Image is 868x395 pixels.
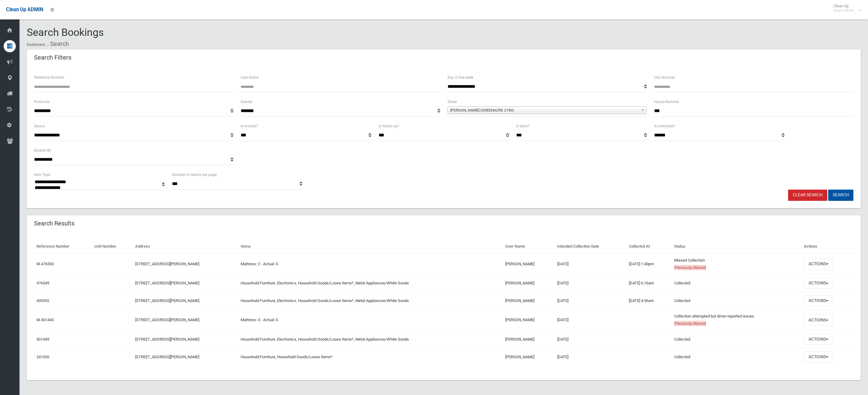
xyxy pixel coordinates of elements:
td: Household Furniture, Electronics, Household Goods/Loose Items*, Metal Appliances/White Goods [238,292,503,310]
li: Search [46,38,69,50]
a: 476549 [36,281,49,285]
span: [PERSON_NAME] (GREENACRE 2190) [450,107,639,114]
td: Collected [672,348,801,366]
td: [PERSON_NAME] [503,253,555,275]
button: Actions [804,258,833,270]
th: Actions [801,240,853,253]
td: Collected [672,292,801,310]
button: Actions [804,278,833,289]
td: Household Furniture, Electronics, Household Goods/Loose Items*, Metal Appliances/White Goods [238,331,503,348]
a: 439392 [36,298,49,303]
th: User Name [503,240,555,253]
label: User Name [241,74,259,81]
td: [PERSON_NAME] [503,331,555,348]
span: Clean Up [830,4,860,13]
td: Missed Collection [672,253,801,275]
td: Household Furniture, Household Goods/Loose Items* [238,348,503,366]
th: Address [133,240,238,253]
label: Is follow up? [379,123,399,129]
a: M-476550 [36,262,54,266]
span: Search Bookings [27,26,104,38]
button: Actions [804,351,833,362]
td: [DATE] [555,331,626,348]
button: Search [828,190,853,201]
td: Collected [672,331,801,348]
label: Suburb [241,98,252,105]
td: [PERSON_NAME] [503,310,555,331]
span: Previously Missed [674,265,706,270]
span: Previously Missed [674,321,706,326]
label: Day of the week [448,74,473,81]
label: Street [448,98,457,105]
label: Status [34,123,45,129]
header: Search Results [27,218,82,229]
a: [STREET_ADDRESS][PERSON_NAME] [135,318,199,322]
th: Items [238,240,503,253]
label: Number of results per page [172,171,217,178]
span: Clean Up ADMIN [6,7,43,12]
label: Reference Number [34,74,64,81]
td: [DATE] [555,253,626,275]
label: Is missed? [241,123,258,129]
label: Item Type [34,171,50,178]
a: [STREET_ADDRESS][PERSON_NAME] [135,355,199,359]
a: M-301440 [36,318,54,322]
td: [DATE] [555,348,626,366]
th: Collected At [626,240,672,253]
td: [DATE] [555,310,626,331]
td: [DATE] 4:56am [626,292,672,310]
label: Is oversized? [654,123,675,129]
small: Super Admin [833,8,854,13]
label: Booked By [34,147,51,154]
td: Mattress: 2 - Actual: 0 [238,253,503,275]
td: [DATE] 6:16am [626,274,672,292]
a: 301439 [36,337,49,342]
label: House Number [654,98,679,105]
th: Unit Number [92,240,133,253]
label: Unit Number [654,74,675,81]
a: [STREET_ADDRESS][PERSON_NAME] [135,298,199,303]
header: Search Filters [27,52,79,64]
label: Postcode [34,98,50,105]
td: [DATE] [555,292,626,310]
td: [DATE] 1:40pm [626,253,672,275]
a: 241026 [36,355,49,359]
td: Collection attempted but driver reported issues [672,310,801,331]
label: Is early? [516,123,530,129]
th: Intended Collection Date [555,240,626,253]
a: [STREET_ADDRESS][PERSON_NAME] [135,281,199,285]
td: [PERSON_NAME] [503,274,555,292]
button: Actions [804,334,833,345]
th: Reference Number [34,240,92,253]
a: [STREET_ADDRESS][PERSON_NAME] [135,337,199,342]
button: Actions [804,295,833,307]
th: Status [672,240,801,253]
a: Dashboard [27,43,45,47]
a: Clear Search [788,190,827,201]
td: [PERSON_NAME] [503,348,555,366]
td: Mattress: 3 - Actual: 0 [238,310,503,331]
td: Household Furniture, Electronics, Household Goods/Loose Items*, Metal Appliances/White Goods [238,274,503,292]
a: [STREET_ADDRESS][PERSON_NAME] [135,262,199,266]
button: Actions [804,314,833,326]
td: [PERSON_NAME] [503,292,555,310]
td: [DATE] [555,274,626,292]
td: Collected [672,274,801,292]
